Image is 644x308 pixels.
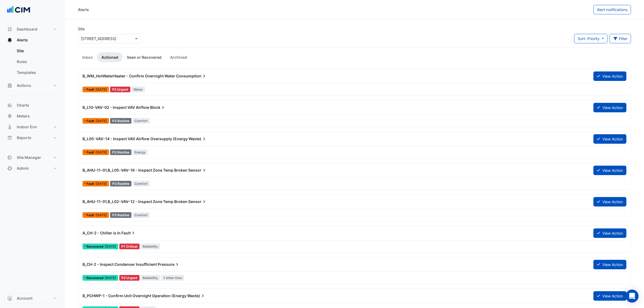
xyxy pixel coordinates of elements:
div: Open Intercom Messenger [626,290,639,303]
span: Reliability [141,244,160,249]
a: Seen or Recovered [123,52,166,62]
a: Actioned [97,52,123,62]
button: Indoor Env [4,122,61,132]
div: P3 Routine [110,149,131,155]
a: Rules [12,56,61,67]
div: P3 Routine [110,212,131,218]
span: Meters [17,113,30,119]
span: Wed 18-Oct-2023 09:30 AEDT [95,213,107,217]
app-icon: Dashboard [7,27,12,32]
span: Sensor [188,168,207,173]
button: Alert notifications [593,5,631,14]
span: Charts [17,103,29,108]
div: P2 Urgent [110,87,130,92]
span: Fault [87,119,95,123]
span: Fault [121,230,136,236]
label: Site [78,26,85,32]
a: Inbox [78,52,97,62]
app-icon: Site Manager [7,155,12,160]
span: Recovered [87,245,105,248]
button: View Action [593,228,626,238]
app-icon: Meters [7,113,12,119]
button: Charts [4,100,61,111]
span: Block [150,105,166,110]
app-icon: Charts [7,103,12,108]
span: Site Manager [17,155,41,160]
span: Recovered [87,276,105,280]
button: Sort: Priority [574,34,607,43]
span: Tue 10-Sep-2024 09:15 AEST [95,150,107,154]
span: Fault [87,88,95,91]
span: B_PCHWP-1 - Confirm Unit Overnight Operation (Energy [82,293,186,298]
app-icon: Indoor Env [7,124,12,130]
button: View Action [593,260,626,269]
span: Waste) [189,136,207,142]
span: Fault [87,151,95,154]
span: B_CH-2 - Inspect Condenser Insufficient [82,262,157,267]
span: Dashboard [17,27,37,32]
span: Admin [17,166,29,171]
span: Comfort [133,212,150,218]
div: Alerts [78,7,89,12]
span: Sort: Priority [578,36,600,41]
button: View Action [593,197,626,207]
app-icon: Actions [7,83,12,88]
span: Alert notifications [597,7,628,12]
button: View Action [593,71,626,81]
app-icon: Reports [7,135,12,140]
a: Archived [166,52,191,62]
span: 1 other time [161,275,184,281]
div: P1 Critical [119,244,140,249]
div: P2 Urgent [119,275,140,281]
div: Alerts [4,45,61,80]
span: Comfort [133,181,150,186]
a: Site [12,45,61,56]
button: Actions [4,80,61,91]
button: Reports [4,132,61,143]
button: View Action [593,291,626,301]
span: Fault [87,214,95,217]
span: Water [131,87,145,92]
span: Sensor [188,199,207,204]
button: Meters [4,111,61,122]
button: View Action [593,103,626,112]
div: P3 Routine [110,118,131,124]
button: View Action [593,166,626,175]
button: Admin [4,163,61,174]
button: Filter [610,34,631,43]
span: B_AHU-11-01,B_L02-VAV-12 - Inspect Zone Temp Broken [82,199,187,204]
span: Reports [17,135,31,140]
span: Tue 18-Mar-2025 11:15 AEDT [105,244,116,248]
button: Dashboard [4,24,61,35]
a: Templates [12,67,61,78]
span: Comfort [133,118,150,124]
span: Energy [133,149,148,155]
img: Company Logo [6,4,31,15]
span: Fault [87,182,95,185]
span: Reliability [141,275,160,281]
span: Mon 22-Jan-2024 09:15 AEDT [95,182,107,186]
button: Site Manager [4,152,61,163]
app-icon: Alerts [7,37,12,43]
span: Account [17,296,32,301]
span: B_WM_HotWaterHeater - Confirm Overnight Water [82,74,175,78]
span: Actions [17,83,31,88]
span: B_L05-VAV-14 - Inspect VAV Airflow Oversupply (Energy [82,136,188,141]
span: Pressure [158,262,180,267]
app-icon: Admin [7,166,12,171]
span: A_CH-2 - Chiller is in [82,231,121,235]
button: View Action [593,134,626,144]
button: Account [4,293,61,304]
span: Alerts [17,37,28,43]
span: B_L10-VAV-02 - Inspect VAV Airflow [82,105,149,110]
div: P3 Routine [110,181,131,186]
span: Wed 01-Feb-2023 21:00 AEDT [95,87,107,91]
button: Alerts [4,35,61,45]
span: Waste) [187,293,206,299]
span: Consumption [176,73,207,79]
span: B_AHU-11-01,B_L05-VAV-16 - Inspect Zone Temp Broken [82,168,187,172]
span: Fri 01-Nov-2024 09:00 AEDT [95,119,107,123]
span: Wed 14-May-2025 17:00 AEST [105,276,116,280]
span: Indoor Env [17,124,37,130]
